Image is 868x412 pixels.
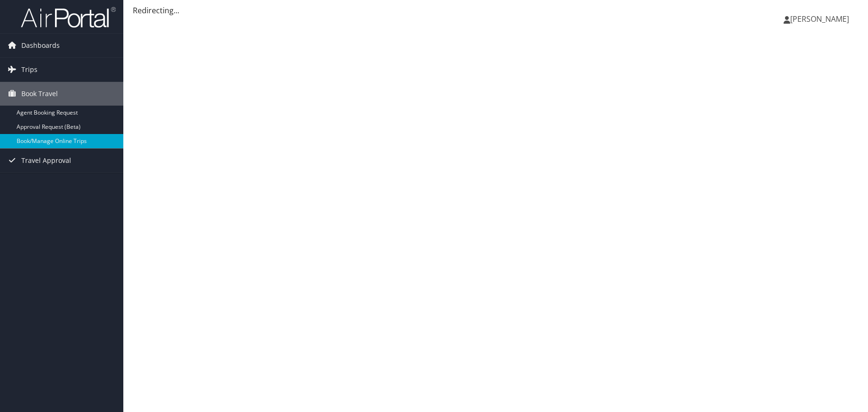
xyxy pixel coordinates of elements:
div: Redirecting... [133,5,859,16]
span: [PERSON_NAME] [790,14,849,24]
span: Dashboards [21,34,60,57]
span: Book Travel [21,82,58,106]
span: Travel Approval [21,149,71,172]
a: [PERSON_NAME] [784,5,859,33]
span: Trips [21,58,37,81]
img: airportal-logo.png [21,6,116,28]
